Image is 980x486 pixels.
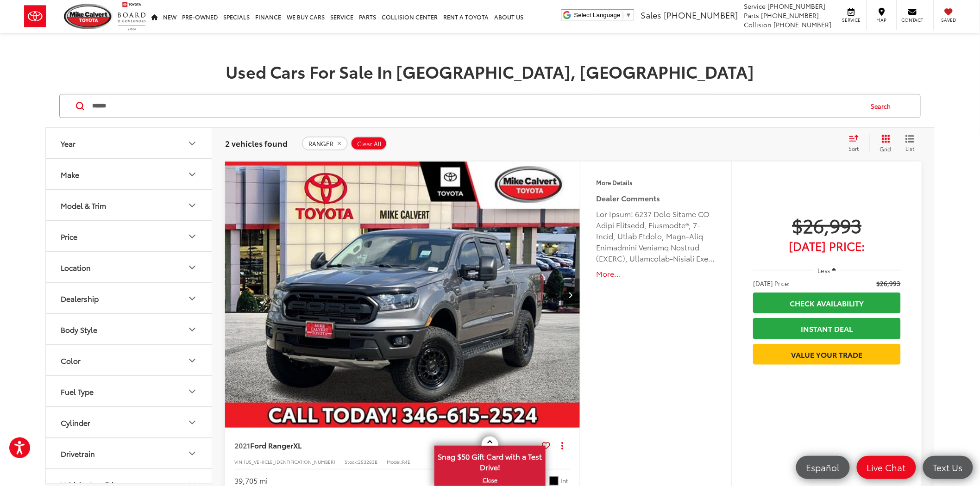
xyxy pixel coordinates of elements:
[939,17,959,23] span: Saved
[813,262,841,279] button: Less
[234,458,244,465] span: VIN:
[753,344,901,365] a: Value Your Trade
[574,12,632,19] a: Select Language​
[46,314,213,344] button: Body StyleBody Style
[923,456,973,479] a: Text Us
[561,476,571,485] span: Int.
[91,95,862,117] input: Search by Make, Model, or Keyword
[293,440,302,450] span: XL
[61,139,75,148] div: Year
[234,475,268,486] div: 39,705 mi
[898,134,922,153] button: List View
[61,263,91,272] div: Location
[862,94,905,118] button: Search
[857,456,916,479] a: Live Chat
[435,447,545,475] span: Snag $50 Gift Card with a Test Drive!
[753,293,901,313] a: Check Availability
[358,458,377,465] span: 253283B
[554,437,571,453] button: Actions
[61,418,90,427] div: Cylinder
[849,144,859,152] span: Sort
[61,449,95,458] div: Drivetrain
[905,144,915,152] span: List
[46,252,213,282] button: LocationLocation
[187,293,198,304] div: Dealership
[46,221,213,251] button: PricePrice
[46,345,213,375] button: ColorColor
[357,140,382,148] span: Clear All
[753,213,901,237] span: $26,993
[250,440,293,450] span: Ford Ranger
[753,279,790,288] span: [DATE] Price:
[641,9,661,21] span: Sales
[862,461,911,473] span: Live Chat
[796,456,850,479] a: Español
[308,140,333,148] span: RANGER
[902,17,923,23] span: Contact
[187,324,198,335] div: Body Style
[64,4,113,29] img: Mike Calvert Toyota
[402,458,410,465] span: R4E
[877,279,901,288] span: $26,993
[46,128,213,158] button: YearYear
[597,268,716,279] button: More...
[61,170,79,179] div: Make
[818,266,830,274] span: Less
[753,318,901,339] a: Instant Deal
[774,20,832,29] span: [PHONE_NUMBER]
[187,386,198,397] div: Fuel Type
[244,458,335,465] span: [US_VEHICLE_IDENTIFICATION_NUMBER]
[561,279,580,311] button: Next image
[187,417,198,428] div: Cylinder
[880,145,892,153] span: Grid
[869,134,898,153] button: Grid View
[187,169,198,180] div: Make
[234,440,250,450] span: 2021
[744,20,772,29] span: Collision
[61,325,97,334] div: Body Style
[225,162,581,428] div: 2021 Ford Ranger XL 0
[187,231,198,242] div: Price
[61,201,106,210] div: Model & Trim
[187,355,198,366] div: Color
[623,12,623,19] span: ​
[872,17,892,23] span: Map
[387,458,402,465] span: Model:
[46,283,213,313] button: DealershipDealership
[234,440,539,450] a: 2021Ford RangerXL
[753,241,901,250] span: [DATE] Price:
[351,137,387,150] button: Clear All
[61,294,99,303] div: Dealership
[597,208,716,264] div: Lor Ipsum! 6237 Dolo Sitame CO Adipi Elitsedd, Eiusmodte®, 7-Incid, Utlab Etdolo, Magn-Aliq Enima...
[46,438,213,468] button: DrivetrainDrivetrain
[768,1,826,11] span: [PHONE_NUMBER]
[761,11,819,20] span: [PHONE_NUMBER]
[187,138,198,149] div: Year
[597,193,716,204] h5: Dealer Comments
[844,134,869,153] button: Select sort value
[664,9,738,21] span: [PHONE_NUMBER]
[187,448,198,459] div: Drivetrain
[561,442,563,449] span: dropdown dots
[626,12,632,19] span: ▼
[302,137,348,150] button: remove RANGER
[61,387,94,396] div: Fuel Type
[744,11,760,20] span: Parts
[61,356,81,365] div: Color
[187,262,198,273] div: Location
[46,159,213,189] button: MakeMake
[549,476,559,486] span: Ebony
[597,179,716,186] h4: More Details
[225,137,288,149] span: 2 vehicles found
[46,407,213,437] button: CylinderCylinder
[46,376,213,406] button: Fuel TypeFuel Type
[929,461,967,473] span: Text Us
[187,200,198,211] div: Model & Trim
[345,458,358,465] span: Stock:
[841,17,862,23] span: Service
[744,1,766,11] span: Service
[802,461,844,473] span: Español
[61,232,77,241] div: Price
[46,190,213,220] button: Model & TrimModel & Trim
